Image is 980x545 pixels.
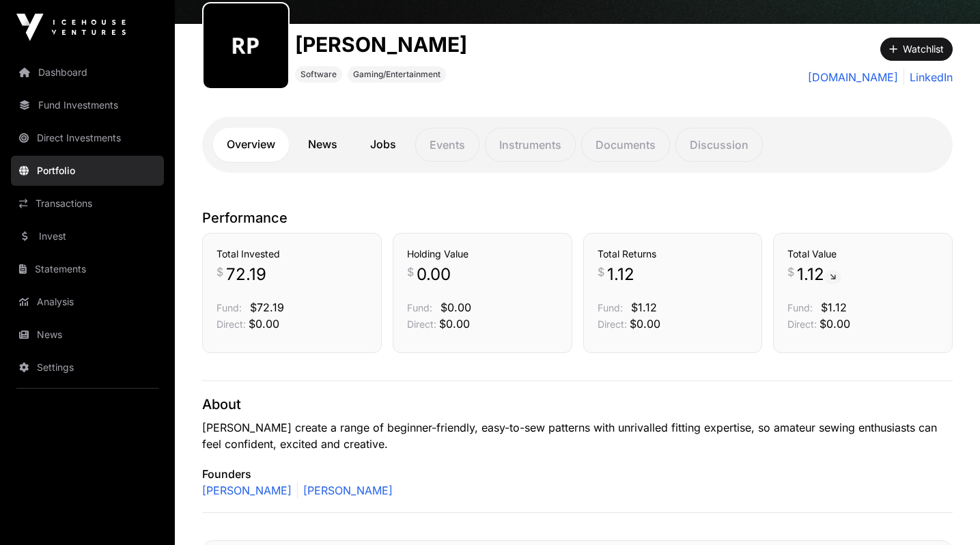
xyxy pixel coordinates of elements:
h3: Total Invested [216,247,367,261]
span: $72.19 [250,301,284,314]
span: 1.12 [797,264,841,285]
a: Portfolio [11,156,164,186]
a: Overview [213,128,289,162]
span: $ [216,264,223,280]
p: Events [415,128,479,162]
p: Performance [202,208,953,227]
span: Software [300,69,337,80]
span: 0.00 [417,264,451,285]
p: Founders [202,466,953,482]
button: Watchlist [880,38,953,61]
a: Settings [11,352,164,382]
span: $0.00 [630,317,660,331]
span: Direct: [407,318,436,330]
a: [PERSON_NAME] [202,482,292,499]
a: Fund Investments [11,90,164,120]
h3: Total Value [787,247,938,261]
h3: Holding Value [407,247,558,261]
p: Instruments [485,128,576,162]
span: Direct: [787,318,817,330]
a: Analysis [11,287,164,317]
span: $0.00 [440,301,471,314]
span: $0.00 [439,317,470,331]
span: 72.19 [226,264,266,285]
a: [DOMAIN_NAME] [808,69,898,85]
a: Dashboard [11,57,164,87]
iframe: Chat Widget [912,479,980,545]
p: [PERSON_NAME] create a range of beginner-friendly, easy-to-sew patterns with unrivalled fitting e... [202,419,953,452]
span: Fund: [216,302,242,313]
h1: [PERSON_NAME] [295,32,467,57]
span: Direct: [216,318,246,330]
span: $ [407,264,414,280]
span: $1.12 [821,301,847,314]
img: Icehouse Ventures Logo [16,14,126,41]
a: Direct Investments [11,123,164,153]
a: [PERSON_NAME] [297,482,393,499]
p: Discussion [675,128,763,162]
span: Fund: [787,302,813,313]
span: $0.00 [820,317,850,331]
span: $ [598,264,604,280]
a: News [294,128,351,162]
a: Statements [11,254,164,284]
span: $ [787,264,794,280]
p: Documents [581,128,670,162]
nav: Tabs [213,128,942,162]
a: News [11,320,164,350]
a: LinkedIn [904,69,953,85]
a: Transactions [11,188,164,219]
a: Jobs [356,128,410,162]
span: 1.12 [607,264,634,285]
span: $0.00 [249,317,279,331]
span: $1.12 [631,301,657,314]
span: Direct: [598,318,627,330]
span: Fund: [407,302,432,313]
span: Fund: [598,302,623,313]
h3: Total Returns [598,247,748,261]
span: Gaming/Entertainment [353,69,440,80]
a: Invest [11,221,164,251]
img: rebecca-page174.png [209,9,283,83]
p: About [202,395,953,414]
